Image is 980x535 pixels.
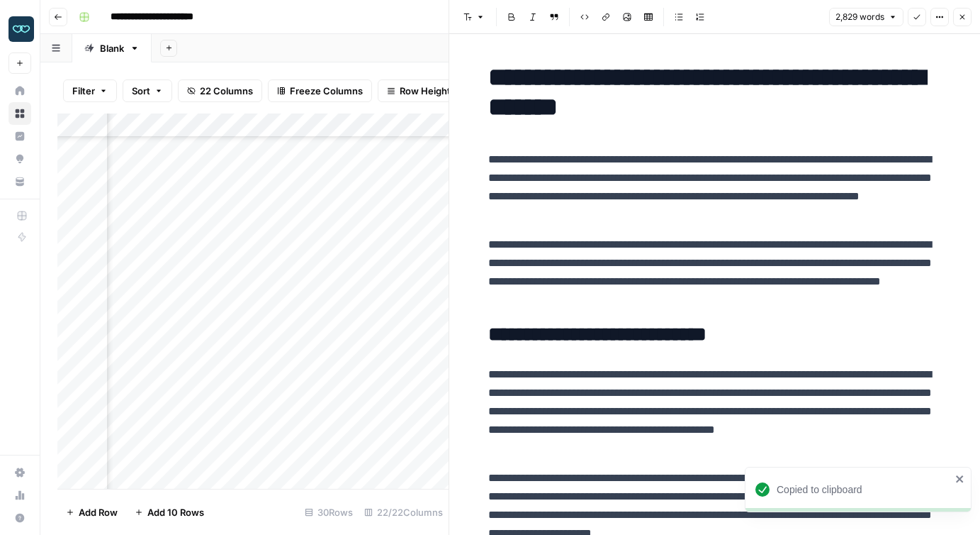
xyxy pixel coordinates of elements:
[9,461,31,484] a: Settings
[299,501,359,524] div: 30 Rows
[378,79,460,102] button: Row Height
[9,102,31,125] a: Browse
[100,41,124,55] div: Blank
[57,501,126,524] button: Add Row
[400,84,451,98] span: Row Height
[72,34,152,62] a: Blank
[290,84,363,98] span: Freeze Columns
[9,170,31,193] a: Your Data
[9,484,31,507] a: Usage
[9,16,34,42] img: Zola Inc Logo
[268,79,372,102] button: Freeze Columns
[72,84,95,98] span: Filter
[9,11,31,47] button: Workspace: Zola Inc
[79,505,118,519] span: Add Row
[123,79,172,102] button: Sort
[9,79,31,102] a: Home
[132,84,150,98] span: Sort
[955,473,965,485] button: close
[63,79,117,102] button: Filter
[126,501,213,524] button: Add 10 Rows
[9,148,31,170] a: Opportunities
[9,507,31,529] button: Help + Support
[147,505,204,519] span: Add 10 Rows
[200,84,253,98] span: 22 Columns
[835,11,884,23] span: 2,829 words
[829,8,903,26] button: 2,829 words
[359,501,449,524] div: 22/22 Columns
[777,482,951,497] div: Copied to clipboard
[178,79,262,102] button: 22 Columns
[9,125,31,148] a: Insights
